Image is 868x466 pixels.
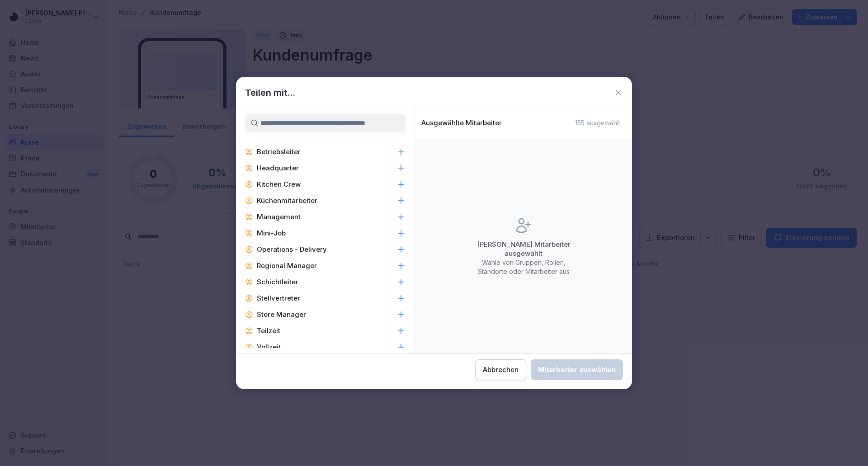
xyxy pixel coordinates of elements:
button: Abbrechen [475,359,526,380]
p: Teilzeit [257,326,280,335]
p: [PERSON_NAME] Mitarbeiter ausgewählt [469,240,578,258]
p: Operations - Delivery [257,245,327,254]
p: Store Manager [257,310,306,319]
p: Betriebsleiter [257,147,301,156]
p: Kitchen Crew [257,180,301,189]
p: Küchenmitarbeiter [257,196,317,205]
p: Ausgewählte Mitarbeiter [421,119,502,127]
h1: Teilen mit... [245,86,295,99]
div: Mitarbeiter auswählen [538,365,616,375]
p: Schichtleiter [257,278,298,287]
p: Mini-Job [257,229,286,238]
p: Headquarter [257,164,299,173]
p: Management [257,212,301,221]
p: Vollzeit [257,343,281,352]
p: 155 ausgewählt [575,119,620,127]
p: Wähle von Gruppen, Rollen, Standorte oder Mitarbeiter aus [469,258,578,276]
div: Abbrechen [483,365,519,375]
p: Stellvertreter [257,294,300,303]
button: Mitarbeiter auswählen [531,359,623,380]
p: Regional Manager [257,261,317,270]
